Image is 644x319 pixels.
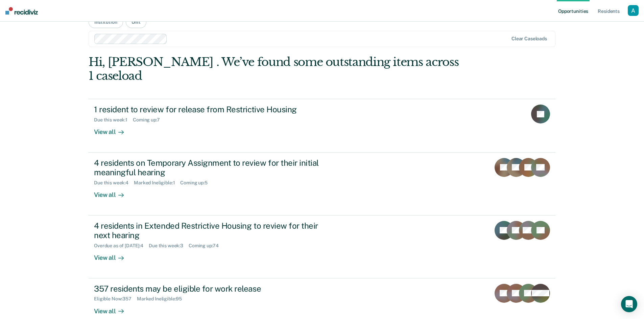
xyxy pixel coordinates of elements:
[180,180,213,186] div: Coming up : 5
[94,117,133,123] div: Due this week : 1
[94,249,132,262] div: View all
[189,243,224,249] div: Coming up : 74
[94,284,331,294] div: 357 residents may be eligible for work release
[94,302,132,315] div: View all
[149,243,189,249] div: Due this week : 3
[94,186,132,199] div: View all
[94,180,134,186] div: Due this week : 4
[89,99,555,152] a: 1 resident to review for release from Restrictive HousingDue this week:1Coming up:7View all
[126,16,146,28] button: Unit
[94,158,331,178] div: 4 residents on Temporary Assignment to review for their initial meaningful hearing
[5,7,38,15] img: Recidiviz
[511,36,547,42] div: Clear caseloads
[89,153,555,215] a: 4 residents on Temporary Assignment to review for their initial meaningful hearingDue this week:4...
[89,215,555,278] a: 4 residents in Extended Restrictive Housing to review for their next hearingOverdue as of [DATE]:...
[94,221,331,241] div: 4 residents in Extended Restrictive Housing to review for their next hearing
[94,243,149,249] div: Overdue as of [DATE] : 4
[133,117,165,123] div: Coming up : 7
[94,105,331,114] div: 1 resident to review for release from Restrictive Housing
[621,296,637,312] div: Open Intercom Messenger
[94,123,132,136] div: View all
[94,296,137,302] div: Eligible Now : 357
[137,296,187,302] div: Marked Ineligible : 95
[89,16,123,28] button: Institution
[89,55,462,83] div: Hi, [PERSON_NAME] . We’ve found some outstanding items across 1 caseload
[134,180,180,186] div: Marked Ineligible : 1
